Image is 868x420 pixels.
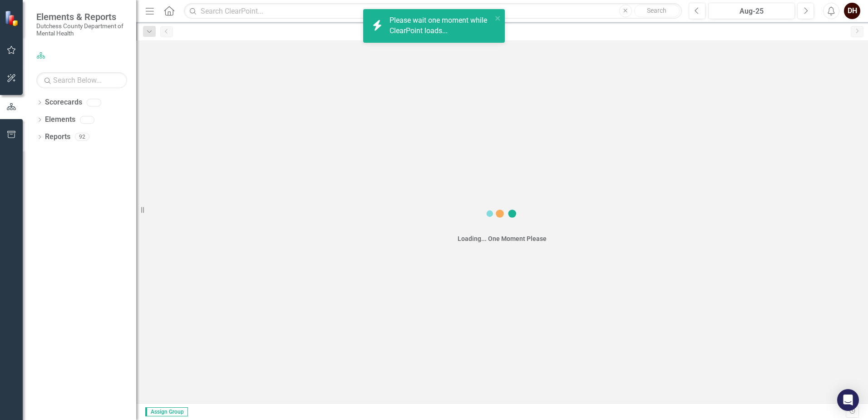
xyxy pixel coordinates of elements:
[36,11,127,22] span: Elements & Reports
[647,7,666,14] span: Search
[390,15,492,36] div: Please wait one moment while ClearPoint loads...
[45,115,75,125] a: Elements
[708,3,795,19] button: Aug-25
[184,3,682,19] input: Search ClearPoint...
[458,234,547,243] div: Loading... One Moment Please
[75,133,89,141] div: 92
[45,132,70,142] a: Reports
[844,3,860,19] button: DH
[495,13,501,23] button: close
[634,5,680,17] button: Search
[711,6,792,17] div: Aug-25
[145,407,188,416] span: Assign Group
[36,72,127,88] input: Search Below...
[5,10,20,26] img: ClearPoint Strategy
[45,97,82,108] a: Scorecards
[36,22,127,37] small: Dutchess County Department of Mental Health
[837,389,859,411] div: Open Intercom Messenger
